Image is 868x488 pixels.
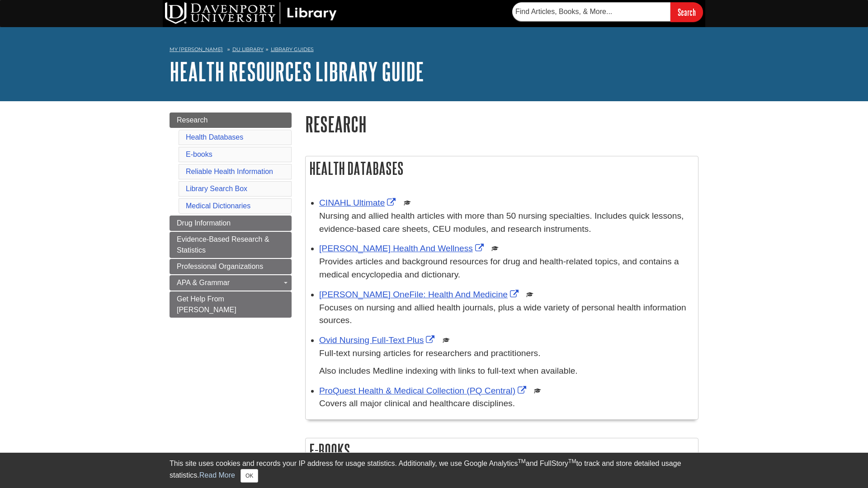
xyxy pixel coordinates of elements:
[404,199,411,206] img: Scholarly or Peer Reviewed
[170,113,292,318] div: Guide Page Menu
[170,113,292,128] a: Research
[319,365,693,378] p: Also includes Medline indexing with links to full-text when available.
[170,259,292,274] a: Professional Organizations
[186,185,247,192] a: Library Search Box
[177,279,230,286] span: APA & Grammar
[518,458,525,465] sup: TM
[186,133,243,141] a: Health Databases
[319,397,693,410] p: Covers all major clinical and healthcare disciplines.
[186,202,250,210] a: Medical Dictionaries
[568,458,576,465] sup: TM
[170,232,292,258] a: Evidence-Based Research & Statistics
[319,335,437,345] a: Link opens in new window
[526,291,533,298] img: Scholarly or Peer Reviewed
[165,2,337,24] img: DU Library
[305,113,698,136] h1: Research
[319,244,486,253] a: Link opens in new window
[319,301,693,328] p: Focuses on nursing and allied health journals, plus a wide variety of personal health information...
[170,43,698,58] nav: breadcrumb
[319,198,398,207] a: Link opens in new window
[319,386,528,395] a: Link opens in new window
[491,245,499,252] img: Scholarly or Peer Reviewed
[177,235,269,254] span: Evidence-Based Research & Statistics
[199,471,235,479] a: Read More
[319,347,693,360] p: Full-text nursing articles for researchers and practitioners.
[170,46,223,53] a: My [PERSON_NAME]
[271,46,314,52] a: Library Guides
[241,469,258,483] button: Close
[512,2,670,21] input: Find Articles, Books, & More...
[177,219,231,227] span: Drug Information
[170,216,292,231] a: Drug Information
[170,458,698,483] div: This site uses cookies and records your IP address for usage statistics. Additionally, we use Goo...
[170,57,424,85] a: Health Resources Library Guide
[670,2,703,22] input: Search
[319,290,521,299] a: Link opens in new window
[177,116,208,124] span: Research
[306,438,698,462] h2: E-books
[177,295,236,314] span: Get Help From [PERSON_NAME]
[319,210,693,236] p: Nursing and allied health articles with more than 50 nursing specialties. Includes quick lessons,...
[319,255,693,282] p: Provides articles and background resources for drug and health-related topics, and contains a med...
[443,337,450,344] img: Scholarly or Peer Reviewed
[177,263,263,270] span: Professional Organizations
[170,275,292,291] a: APA & Grammar
[512,2,703,22] form: Searches DU Library's articles, books, and more
[232,46,264,52] a: DU Library
[186,150,212,158] a: E-books
[534,387,541,394] img: Scholarly or Peer Reviewed
[186,168,273,175] a: Reliable Health Information
[306,156,698,180] h2: Health Databases
[170,291,292,318] a: Get Help From [PERSON_NAME]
